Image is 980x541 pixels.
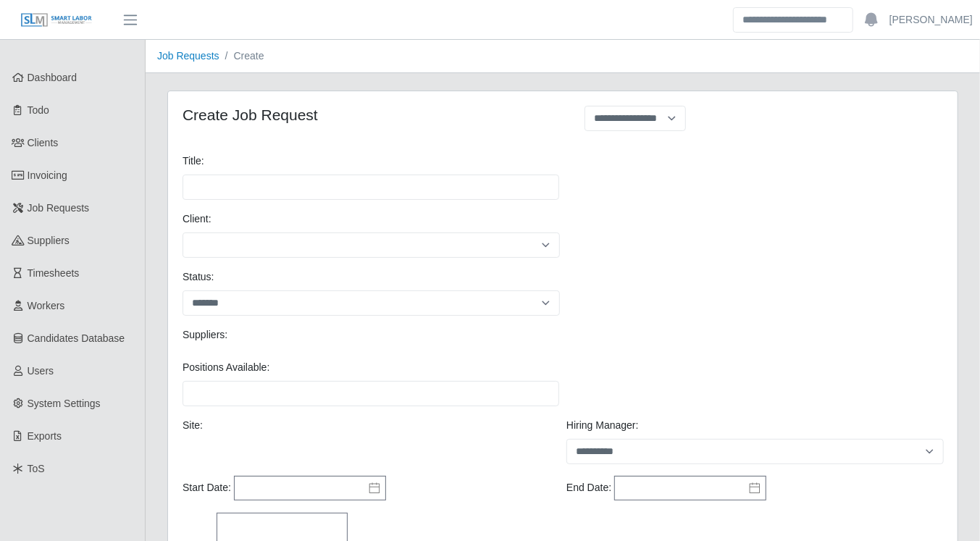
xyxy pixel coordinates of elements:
[28,72,78,83] span: Dashboard
[28,430,62,442] span: Exports
[28,365,54,377] span: Users
[183,211,212,227] label: Client:
[733,7,853,33] input: Search
[28,267,80,279] span: Timesheets
[28,235,70,246] span: Suppliers
[28,398,101,409] span: System Settings
[219,49,264,64] li: Create
[28,300,65,311] span: Workers
[28,104,49,116] span: Todo
[566,480,611,495] label: End Date:
[28,137,59,148] span: Clients
[183,418,203,433] label: Site:
[28,463,45,474] span: ToS
[28,332,125,344] span: Candidates Database
[28,202,90,214] span: Job Requests
[183,360,269,375] label: Positions Available:
[889,12,973,28] a: [PERSON_NAME]
[566,418,639,433] label: Hiring Manager:
[20,12,93,28] img: SLM Logo
[183,106,552,124] h4: Create Job Request
[183,154,204,169] label: Title:
[183,327,227,343] label: Suppliers:
[28,169,67,181] span: Invoicing
[157,50,219,62] a: Job Requests
[183,480,231,495] label: Start Date:
[183,269,214,285] label: Status:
